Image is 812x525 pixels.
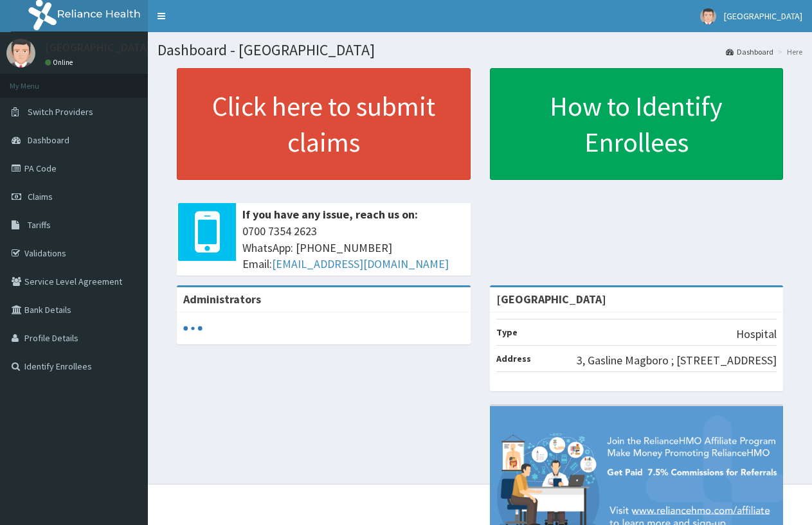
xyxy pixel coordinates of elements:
[496,292,606,307] strong: [GEOGRAPHIC_DATA]
[726,46,773,57] a: Dashboard
[490,68,784,180] a: How to Identify Enrollees
[496,353,531,364] b: Address
[28,134,69,146] span: Dashboard
[775,46,802,57] li: Here
[45,58,76,67] a: Online
[736,326,777,343] p: Hospital
[28,191,53,202] span: Claims
[242,223,464,272] span: 0700 7354 2623 WhatsApp: [PHONE_NUMBER] Email:
[242,207,418,222] b: If you have any issue, reach us on:
[177,68,471,180] a: Click here to submit claims
[272,256,449,271] a: [EMAIL_ADDRESS][DOMAIN_NAME]
[45,42,151,53] p: [GEOGRAPHIC_DATA]
[700,8,716,24] img: User Image
[28,219,51,231] span: Tariffs
[183,319,203,338] svg: audio-loading
[158,42,802,58] h1: Dashboard - [GEOGRAPHIC_DATA]
[28,106,93,118] span: Switch Providers
[577,352,777,369] p: 3, Gasline Magboro ; [STREET_ADDRESS]
[724,10,802,22] span: [GEOGRAPHIC_DATA]
[6,39,35,67] img: User Image
[183,292,261,307] b: Administrators
[496,326,518,338] b: Type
